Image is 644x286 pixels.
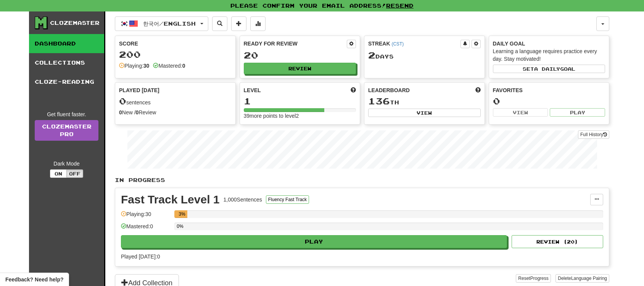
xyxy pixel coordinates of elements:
[119,109,122,115] strong: 0
[555,274,609,283] button: DeleteLanguage Pairing
[212,16,227,31] button: Search sentences
[29,72,104,91] a: Cloze-Reading
[119,62,149,70] div: Playing:
[115,16,208,31] button: 한국어/English
[119,96,126,106] span: 0
[136,109,139,115] strong: 0
[35,160,98,167] div: Dark Mode
[182,63,185,69] strong: 0
[177,210,187,218] div: 3%
[115,176,609,184] p: In Progress
[368,50,481,60] div: Day s
[119,40,232,47] div: Score
[250,16,266,31] button: More stats
[143,20,196,27] span: 한국어 / English
[244,86,261,94] span: Level
[153,62,185,70] div: Mastered:
[244,40,347,47] div: Ready for Review
[119,50,232,59] div: 200
[5,276,63,283] span: Open feedback widget
[493,40,605,47] div: Daily Goal
[143,63,150,69] strong: 30
[368,96,481,106] div: th
[386,2,414,9] a: Resend
[244,63,356,74] button: Review
[493,86,605,94] div: Favorites
[530,276,549,281] span: Progress
[368,96,390,106] span: 136
[368,109,481,117] button: View
[578,130,609,139] button: Full History
[35,110,98,118] div: Get fluent faster.
[119,109,232,116] div: New / Review
[475,86,481,94] span: This week in points, UTC
[244,50,356,60] div: 20
[550,108,605,117] button: Play
[50,169,67,178] button: On
[121,235,507,248] button: Play
[29,53,104,72] a: Collections
[368,86,410,94] span: Leaderboard
[119,96,232,106] div: sentences
[29,34,104,53] a: Dashboard
[351,86,356,94] span: Score more points to level up
[493,65,605,73] button: Seta dailygoal
[35,120,98,141] a: ClozemasterPro
[50,19,100,27] div: Clozemaster
[244,96,356,106] div: 1
[534,66,560,71] span: a daily
[512,235,603,248] button: Review (20)
[224,196,262,203] div: 1,000 Sentences
[119,86,159,94] span: Played [DATE]
[266,195,309,204] button: Fluency Fast Track
[516,274,551,283] button: ResetProgress
[121,194,220,205] div: Fast Track Level 1
[493,108,548,117] button: View
[244,112,356,120] div: 39 more points to level 2
[121,223,171,235] div: Mastered: 0
[66,169,83,178] button: Off
[368,50,375,60] span: 2
[493,96,605,106] div: 0
[121,210,171,223] div: Playing: 30
[231,16,246,31] button: Add sentence to collection
[571,276,607,281] span: Language Pairing
[121,253,160,260] span: Played [DATE]: 0
[368,40,460,47] div: Streak
[391,41,404,47] a: (CST)
[493,47,605,63] div: Learning a language requires practice every day. Stay motivated!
